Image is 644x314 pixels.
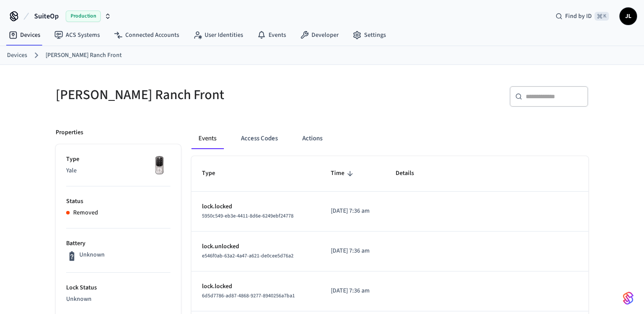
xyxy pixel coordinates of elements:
[331,207,375,216] p: [DATE] 7:36 am
[66,166,170,175] p: Yale
[2,27,47,43] a: Devices
[107,27,186,43] a: Connected Accounts
[234,128,285,149] button: Access Codes
[34,11,59,21] span: SuiteOp
[548,8,616,24] div: Find by ID⌘ K
[47,27,107,43] a: ACS Systems
[331,246,375,256] p: [DATE] 7:36 am
[202,242,310,251] p: lock.unlocked
[202,292,295,300] span: 6d5d7786-ad87-4868-9277-8940256a7ba1
[619,7,637,25] button: JL
[331,167,356,180] span: Time
[79,250,105,260] p: Unknown
[202,202,310,211] p: lock.locked
[191,128,588,149] div: ant example
[66,283,170,293] p: Lock Status
[73,208,98,218] p: Removed
[594,12,609,21] span: ⌘ K
[46,51,122,60] a: [PERSON_NAME] Ranch Front
[293,27,346,43] a: Developer
[565,12,592,21] span: Find by ID
[66,155,170,164] p: Type
[56,86,317,104] h5: [PERSON_NAME] Ranch Front
[202,282,310,291] p: lock.locked
[202,167,226,180] span: Type
[66,197,170,206] p: Status
[186,27,250,43] a: User Identities
[149,155,170,177] img: Yale Assure Touchscreen Wifi Smart Lock, Satin Nickel, Front
[66,239,170,248] p: Battery
[331,286,375,296] p: [DATE] 7:36 am
[346,27,393,43] a: Settings
[620,8,636,24] span: JL
[7,51,27,60] a: Devices
[202,212,294,220] span: 5950c549-eb3e-4411-8d6e-6249ebf24778
[56,128,83,137] p: Properties
[250,27,293,43] a: Events
[66,11,101,22] span: Production
[191,128,223,149] button: Events
[66,295,170,304] p: Unknown
[396,167,425,180] span: Details
[295,128,329,149] button: Actions
[623,291,633,305] img: SeamLogoGradient.69752ec5.svg
[202,252,294,260] span: e546f0ab-63a2-4a47-a621-de0cee5d76a2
